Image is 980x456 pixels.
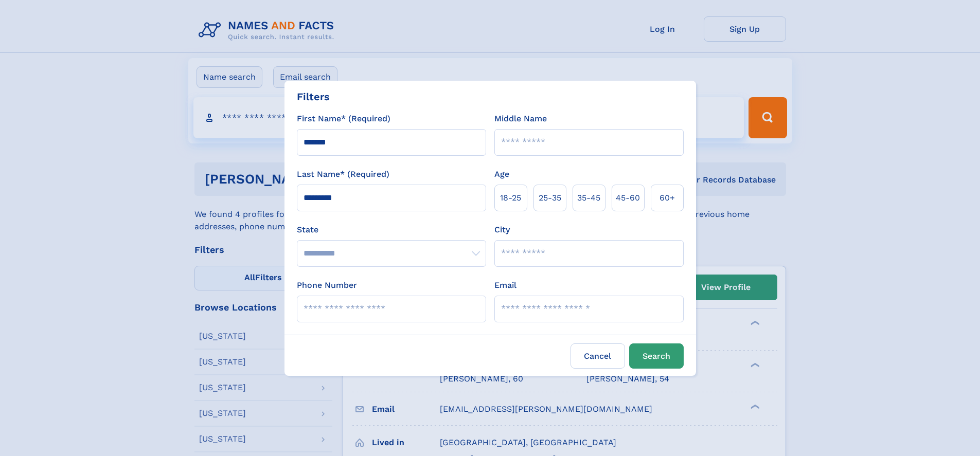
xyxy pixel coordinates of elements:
[494,224,510,236] label: City
[297,113,390,125] label: First Name* (Required)
[494,279,516,291] label: Email
[297,168,389,180] label: Last Name* (Required)
[297,279,357,291] label: Phone Number
[616,192,640,204] span: 45‑60
[297,224,486,236] label: State
[577,192,600,204] span: 35‑45
[500,192,521,204] span: 18‑25
[539,192,561,204] span: 25‑35
[494,168,509,180] label: Age
[297,89,330,104] div: Filters
[571,343,625,369] label: Cancel
[629,343,684,369] button: Search
[660,192,675,204] span: 60+
[494,113,547,125] label: Middle Name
